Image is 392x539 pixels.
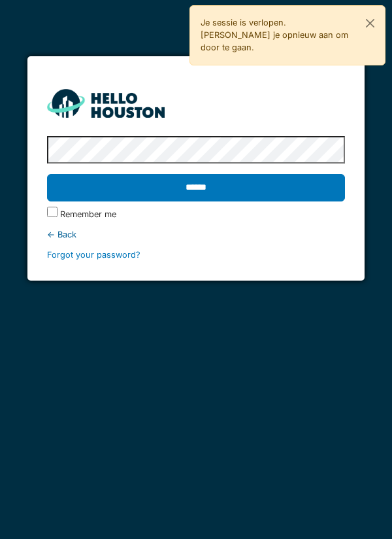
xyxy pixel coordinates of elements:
[47,228,346,241] div: ← Back
[47,89,165,117] img: HH_line-BYnF2_Hg.png
[189,5,385,65] div: Je sessie is verlopen. [PERSON_NAME] je opnieuw aan om door te gaan.
[60,208,116,220] label: Remember me
[355,6,385,41] button: Close
[47,250,140,260] a: Forgot your password?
